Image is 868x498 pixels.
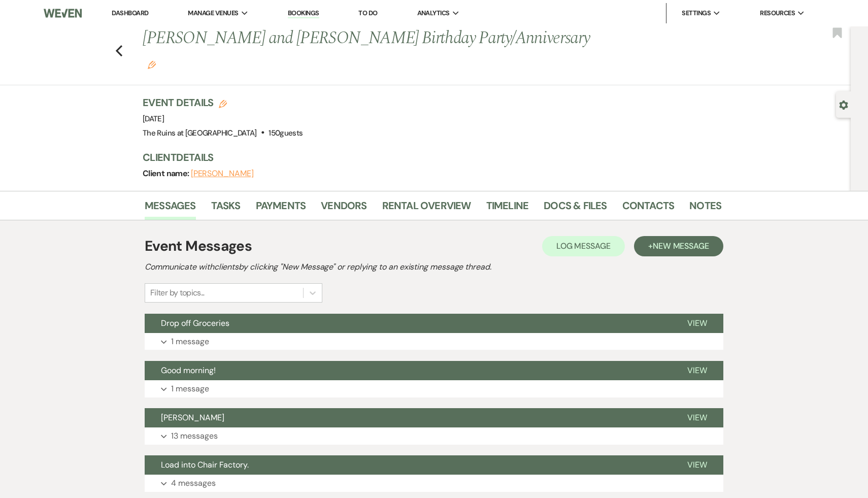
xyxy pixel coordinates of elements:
[171,477,216,490] p: 4 messages
[689,197,721,220] a: Notes
[211,197,241,220] a: Tasks
[161,412,224,423] span: [PERSON_NAME]
[161,459,249,470] span: Load into Chair Factory.
[145,236,252,257] h1: Event Messages
[145,380,723,397] button: 1 message
[622,197,675,220] a: Contacts
[288,9,319,18] a: Bookings
[671,314,723,333] button: View
[148,60,156,69] button: Edit
[671,361,723,380] button: View
[687,459,707,470] span: View
[687,365,707,376] span: View
[171,382,209,395] p: 1 message
[486,197,529,220] a: Timeline
[556,241,611,251] span: Log Message
[382,197,471,220] a: Rental Overview
[188,8,238,18] span: Manage Venues
[542,236,625,256] button: Log Message
[161,318,229,328] span: Drop off Groceries
[671,455,723,475] button: View
[145,333,723,350] button: 1 message
[687,412,707,423] span: View
[191,170,254,178] button: [PERSON_NAME]
[171,335,209,348] p: 1 message
[112,9,148,17] a: Dashboard
[150,287,205,299] div: Filter by topics...
[143,128,257,138] span: The Ruins at [GEOGRAPHIC_DATA]
[145,197,196,220] a: Messages
[143,150,711,164] h3: Client Details
[143,26,597,75] h1: [PERSON_NAME] and [PERSON_NAME] Birthday Party/Anniversary
[145,314,671,333] button: Drop off Groceries
[544,197,607,220] a: Docs & Files
[682,8,711,18] span: Settings
[321,197,366,220] a: Vendors
[256,197,306,220] a: Payments
[269,128,303,138] span: 150 guests
[417,8,450,18] span: Analytics
[143,168,191,179] span: Client name:
[145,475,723,492] button: 4 messages
[145,455,671,475] button: Load into Chair Factory.
[839,99,848,109] button: Open lead details
[145,408,671,427] button: [PERSON_NAME]
[671,408,723,427] button: View
[161,365,216,376] span: Good morning!
[145,261,723,273] h2: Communicate with clients by clicking "New Message" or replying to an existing message thread.
[653,241,709,251] span: New Message
[145,361,671,380] button: Good morning!
[171,429,218,443] p: 13 messages
[358,9,377,17] a: To Do
[634,236,723,256] button: +New Message
[143,95,303,110] h3: Event Details
[687,318,707,328] span: View
[143,114,164,124] span: [DATE]
[44,3,82,24] img: Weven Logo
[145,427,723,445] button: 13 messages
[760,8,795,18] span: Resources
